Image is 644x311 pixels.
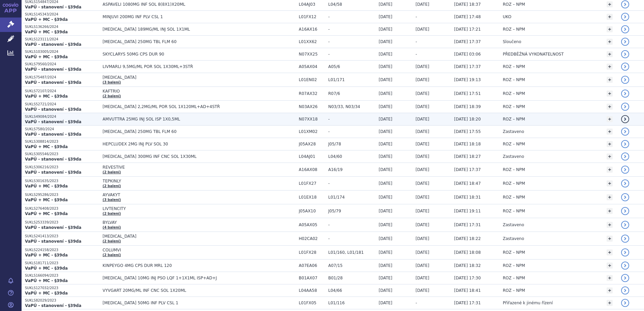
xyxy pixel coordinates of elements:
span: [DATE] [416,167,429,172]
span: [DATE] 17:37 [454,167,481,172]
span: AMVUTTRA 25MG INJ SOL ISP 1X0,5ML [103,117,271,122]
a: + [607,153,613,160]
span: L01FX28 [299,250,325,255]
span: [DATE] 18:20 [454,117,481,122]
span: ROZ – NPM [503,181,525,186]
span: [DATE] [416,64,429,69]
span: A16AX08 [299,167,325,172]
span: [DATE] [379,301,392,305]
span: L01FX27 [299,181,325,186]
p: SUKLS308814/2023 [25,139,99,144]
span: J05/78 [328,142,375,146]
span: [DATE] [416,142,429,146]
span: [DATE] 18:22 [454,236,481,241]
a: + [607,180,613,186]
span: [DATE] [416,104,429,109]
span: [DATE] [416,2,429,7]
strong: VaPÚ - stanovení - §39da [25,303,82,308]
span: [DATE] 17:37 [454,64,481,69]
strong: VaPÚ - stanovení - §39da [25,5,82,9]
strong: VaPÚ - stanovení - §39da [25,67,82,72]
span: L04AJ03 [299,2,325,7]
a: detail [621,38,629,46]
span: L01FX05 [299,301,325,305]
a: detail [621,128,629,136]
a: (2 balení) [103,212,121,215]
span: ROZ – NPM [503,77,525,82]
span: [DATE] [416,154,429,159]
a: detail [621,221,629,229]
strong: VaPÚ + MC - §39da [25,184,68,188]
p: SUKLS123111/2024 [25,37,99,42]
span: Zastaveno [503,129,524,134]
a: detail [621,115,629,123]
span: REVESTIVE [103,165,271,170]
span: VYVGART 20MG/ML INF CNC SOL 1X20ML [103,288,271,293]
span: [MEDICAL_DATA] 189MG/ML INJ SOL 1X1ML [103,27,271,32]
span: - [328,236,375,241]
span: [DATE] 18:08 [454,250,481,255]
span: LIVTENCITY [103,206,271,211]
a: detail [621,0,629,8]
a: (2 balení) [103,184,121,188]
span: ROZ – NPM [503,250,525,255]
a: detail [621,103,629,111]
span: [DATE] [379,64,392,69]
span: J05/79 [328,209,375,213]
span: [DATE] [379,195,392,200]
a: detail [621,13,629,21]
span: [DATE] [416,276,429,280]
a: detail [621,140,629,148]
p: SUKLS181711/2023 [25,261,99,266]
span: A05AX05 [299,222,325,227]
span: L01/116 [328,301,375,305]
span: [DATE] [416,77,429,82]
a: + [607,275,613,281]
a: + [607,167,613,173]
span: A16AX16 [299,27,325,32]
a: detail [621,193,629,201]
span: BYLVAY [103,220,271,225]
p: SUKLS295286/2023 [25,193,99,197]
a: + [607,39,613,45]
span: [MEDICAL_DATA] 50MG INF PLV CSL 1 [103,301,271,305]
span: [DATE] 03:06 [454,52,481,57]
span: - [328,39,375,44]
span: ROZ – NPM [503,209,525,213]
p: SUKLS127032/2023 [25,286,99,290]
span: [DATE] 17:48 [454,14,481,19]
span: R07/6 [328,91,375,96]
span: Přiřazené k jinému řízení [503,301,553,305]
span: HEPCLUDEX 2MG INJ PLV SOL 30 [103,142,271,146]
span: A07EA06 [299,263,325,268]
span: [DATE] [416,263,429,268]
span: [DATE] 17:31 [454,301,481,305]
span: [MEDICAL_DATA] [103,75,271,80]
strong: VaPÚ + MC - §39da [25,211,68,216]
strong: VaPÚ + MC - §39da [25,278,68,283]
a: + [607,249,613,255]
a: detail [621,248,629,256]
span: L01/174 [328,195,375,200]
a: detail [621,299,629,307]
p: SUKLS306216/2023 [25,165,99,170]
strong: VaPÚ + MC - §39da [25,55,68,59]
span: SKYCLARYS 50MG CPS DUR 90 [103,52,271,57]
a: detail [621,166,629,174]
span: L04/58 [328,2,375,7]
p: SUKLS145343/2024 [25,12,99,17]
a: + [607,141,613,147]
a: detail [621,235,629,243]
span: [DATE] [379,91,392,96]
span: AYVAKYT [103,193,271,197]
strong: VaPÚ - stanovení - §39da [25,239,82,244]
strong: VaPÚ + MC - §39da [25,144,68,149]
a: detail [621,262,629,270]
span: [DATE] [379,52,392,57]
span: - [416,39,417,44]
strong: VaPÚ - stanovení - §39da [25,119,82,124]
span: [DATE] [416,250,429,255]
span: [DATE] [416,195,429,200]
span: Zastaveno [503,236,524,241]
strong: VaPÚ - stanovení - §39da [25,132,82,137]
